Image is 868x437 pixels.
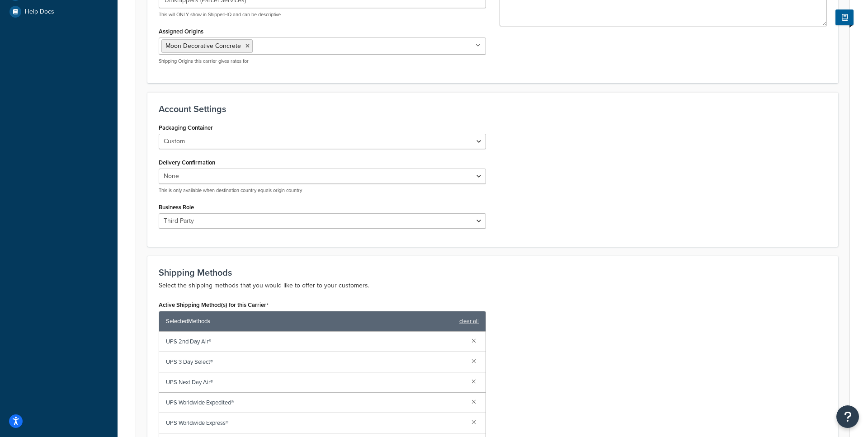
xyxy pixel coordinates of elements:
label: Delivery Confirmation [159,159,215,166]
h3: Account Settings [159,104,827,114]
label: Assigned Origins [159,28,203,35]
button: Show Help Docs [835,9,854,25]
p: Shipping Origins this carrier gives rates for [159,58,486,65]
h3: Shipping Methods [159,268,827,277]
a: Help Docs [7,4,111,20]
p: Select the shipping methods that you would like to offer to your customers. [159,280,827,291]
label: Active Shipping Method(s) for this Carrier [159,301,269,309]
span: UPS Worldwide Expedited® [166,396,464,409]
span: Selected Methods [166,315,455,328]
span: Moon Decorative Concrete [165,41,241,51]
span: UPS 2nd Day Air® [166,335,464,348]
span: UPS Worldwide Express® [166,417,464,429]
span: Help Docs [25,8,54,16]
button: Open Resource Center [836,405,859,428]
label: Packaging Container [159,124,213,131]
span: UPS 3 Day Select® [166,356,464,368]
a: clear all [459,315,479,328]
span: UPS Next Day Air® [166,376,464,389]
p: This will ONLY show in ShipperHQ and can be descriptive [159,11,486,18]
p: This is only available when destination country equals origin country [159,187,486,194]
label: Business Role [159,204,194,211]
